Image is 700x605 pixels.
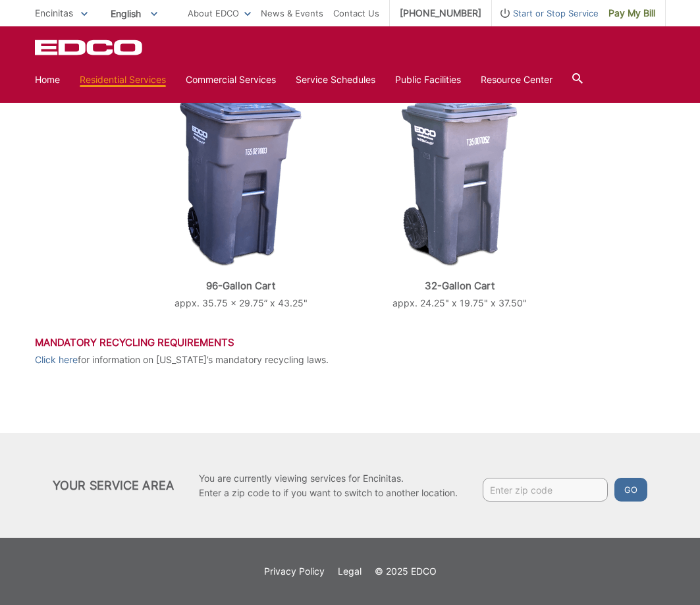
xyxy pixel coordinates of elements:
a: News & Events [261,6,323,20]
p: for information on [US_STATE]’s mandatory recycling laws. [35,353,666,367]
a: Commercial Services [186,72,276,87]
a: Legal [338,564,362,579]
p: © 2025 EDCO [375,564,437,579]
a: Contact Us [333,6,379,20]
span: English [101,3,167,24]
img: cart-trash-32.png [401,96,518,267]
p: 96-Gallon Cart [144,280,338,292]
a: Click here [35,353,78,367]
p: appx. 24.25" x 19.75" x 37.50" [363,296,556,310]
a: Public Facilities [395,72,461,87]
a: Resource Center [481,72,552,87]
a: Residential Services [80,72,166,87]
p: You are currently viewing services for Encinitas. Enter a zip code to if you want to switch to an... [199,471,458,500]
a: Home [35,72,60,87]
a: Privacy Policy [264,564,325,579]
span: Pay My Bill [608,6,655,20]
a: About EDCO [188,6,251,20]
p: 32-Gallon Cart [363,280,556,292]
a: Service Schedules [296,72,375,87]
a: EDCD logo. Return to the homepage. [35,40,144,55]
span: Encinitas [35,7,73,18]
p: appx. 35.75 x 29.75” x 43.25" [144,296,338,310]
h2: Your Service Area [53,478,174,493]
h3: Mandatory Recycling Requirements [35,337,666,349]
img: cart-trash.png [180,96,302,267]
